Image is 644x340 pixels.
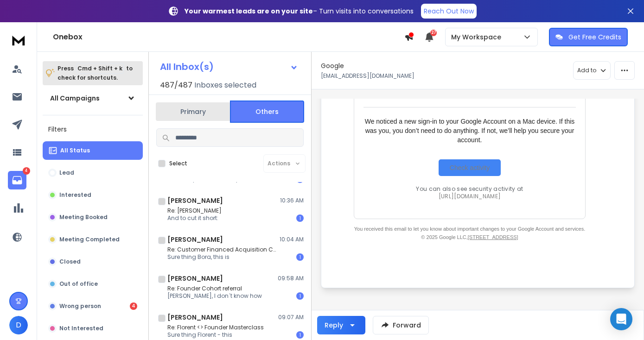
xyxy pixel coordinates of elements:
div: Open Intercom Messenger [610,308,632,330]
button: Out of office [43,275,143,293]
button: All Inbox(s) [153,57,306,76]
img: logo [9,31,28,49]
button: Lead [43,164,143,182]
p: 09:07 AM [278,314,304,321]
strong: Your warmest leads are on your site [185,6,313,16]
div: © 2025 Google LLC, [354,233,586,241]
p: Wrong person [59,302,101,310]
button: Interested [43,186,143,204]
button: Reply [317,316,365,334]
p: Reach Out Now [424,6,474,16]
a: Check activity [439,159,501,176]
p: Meeting Completed [59,236,120,243]
h3: Inboxes selected [194,80,256,91]
p: All Status [60,147,90,154]
button: Forward [373,316,429,334]
p: [PERSON_NAME], I don´t know how [167,292,262,300]
a: 4 [8,171,26,189]
h3: Filters [43,123,143,136]
button: Closed [43,252,143,271]
a: Reach Out Now [421,4,477,19]
p: 4 [23,167,30,175]
h1: [PERSON_NAME] [167,274,223,283]
div: 1 [296,214,304,222]
p: – Turn visits into conversations [185,6,414,16]
p: Sure thing Bora, this is [167,253,279,261]
div: You received this email to let you know about important changes to your Google Account and services. [354,225,586,233]
button: Primary [156,101,230,122]
p: Meeting Booked [59,214,108,221]
p: Lead [59,169,74,176]
a: [URL][DOMAIN_NAME] [439,192,501,200]
span: 27 [430,30,437,36]
button: Wrong person4 [43,297,143,315]
p: My Workspace [451,32,505,42]
button: D [9,316,28,334]
p: Re: Customer Financed Acquisition Cohort [167,246,279,253]
p: Re: Florent <> Founder Masterclass [167,324,264,331]
p: 10:04 AM [280,236,304,243]
button: Get Free Credits [549,28,628,46]
div: Reply [325,321,343,330]
button: Not Interested [43,319,143,338]
div: We noticed a new sign-in to your Google Account on a Mac device. If this was you, you don’t need ... [363,107,576,176]
p: Closed [59,258,81,265]
button: Meeting Booked [43,208,143,227]
p: [EMAIL_ADDRESS][DOMAIN_NAME] [321,72,414,80]
p: Not Interested [59,325,103,332]
p: Interested [59,191,91,199]
span: Cmd + Shift + k [76,63,124,74]
h1: [PERSON_NAME] [167,235,223,244]
div: 1 [296,292,304,300]
h1: All Campaigns [50,94,100,103]
p: And to cut it short: [167,214,222,222]
p: Sure thing Florent - this [167,331,264,339]
p: Get Free Credits [568,32,621,42]
p: Add to [577,67,596,74]
h1: All Inbox(s) [160,62,214,71]
div: 1 [296,253,304,261]
label: Select [169,160,187,167]
h1: Google [321,61,344,70]
p: Out of office [59,280,98,288]
button: Meeting Completed [43,230,143,249]
h1: [PERSON_NAME] [167,313,223,322]
div: You can also see security activity at [363,176,576,200]
p: Re: [PERSON_NAME] [167,207,222,214]
span: 487 / 487 [160,80,192,91]
p: Re: Founder Cohort referral [167,285,262,292]
div: 4 [130,302,137,310]
h1: Onebox [53,31,404,43]
button: Others [230,101,304,123]
a: [STREET_ADDRESS] [468,229,518,240]
button: All Status [43,141,143,160]
p: 10:36 AM [280,197,304,204]
h1: [PERSON_NAME] [167,196,223,205]
button: All Campaigns [43,89,143,107]
p: Press to check for shortcuts. [57,64,133,82]
p: 09:58 AM [278,275,304,282]
div: 1 [296,331,304,339]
